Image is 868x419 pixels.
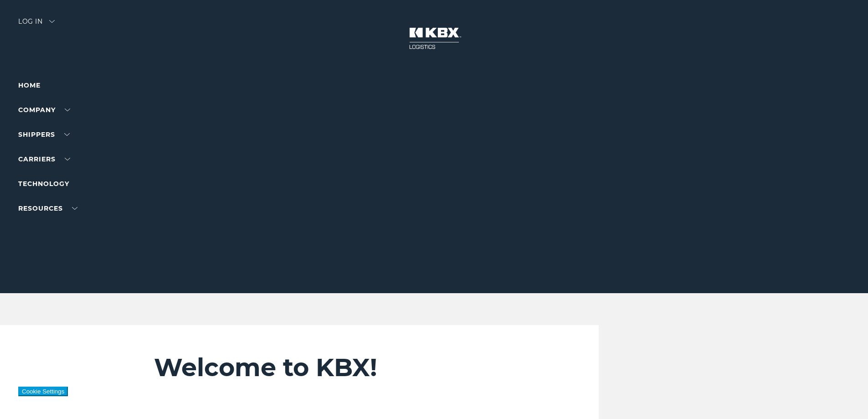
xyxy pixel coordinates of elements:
[18,18,55,31] div: Log in
[18,204,77,212] a: RESOURCES
[18,130,70,139] a: SHIPPERS
[18,387,68,396] button: Cookie Settings
[18,106,70,114] a: Company
[18,81,41,89] a: Home
[49,20,55,23] img: arrow
[154,352,544,383] h2: Welcome to KBX!
[18,155,70,163] a: Carriers
[18,180,69,188] a: Technology
[400,18,468,58] img: kbx logo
